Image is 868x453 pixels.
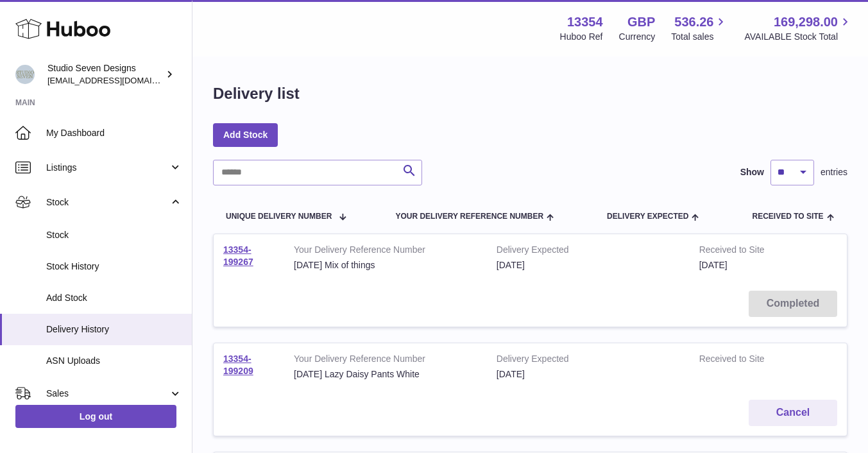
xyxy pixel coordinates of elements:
[821,166,847,178] span: entries
[46,127,182,139] span: My Dashboard
[627,13,655,31] strong: GBP
[607,212,688,221] span: Delivery Expected
[619,31,656,43] div: Currency
[497,259,680,271] div: [DATE]
[497,368,680,380] div: [DATE]
[46,162,169,174] span: Listings
[744,31,853,43] span: AVAILABLE Stock Total
[213,123,278,146] a: Add Stock
[46,355,182,367] span: ASN Uploads
[294,259,477,271] div: [DATE] Mix of things
[294,368,477,380] div: [DATE] Lazy Daisy Pants White
[674,13,713,31] span: 536.26
[567,13,603,31] strong: 13354
[223,354,253,376] a: 13354-199209
[46,229,182,241] span: Stock
[46,196,169,209] span: Stock
[46,261,182,273] span: Stock History
[294,353,477,368] strong: Your Delivery Reference Number
[749,400,837,426] button: Cancel
[752,212,823,221] span: Received to Site
[699,353,794,368] strong: Received to Site
[46,292,182,304] span: Add Stock
[15,65,35,84] img: contact.studiosevendesigns@gmail.com
[560,31,603,43] div: Huboo Ref
[47,62,163,87] div: Studio Seven Designs
[226,212,332,221] span: Unique Delivery Number
[395,212,543,221] span: Your Delivery Reference Number
[47,75,189,85] span: [EMAIL_ADDRESS][DOMAIN_NAME]
[213,83,300,104] h1: Delivery list
[699,244,794,259] strong: Received to Site
[671,13,728,43] a: 536.26 Total sales
[497,353,680,368] strong: Delivery Expected
[223,244,253,267] a: 13354-199267
[740,166,764,178] label: Show
[671,31,728,43] span: Total sales
[774,13,838,31] span: 169,298.00
[744,13,853,43] a: 169,298.00 AVAILABLE Stock Total
[46,388,169,400] span: Sales
[294,244,477,259] strong: Your Delivery Reference Number
[46,323,182,336] span: Delivery History
[497,244,680,259] strong: Delivery Expected
[15,405,176,428] a: Log out
[699,260,728,270] span: [DATE]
